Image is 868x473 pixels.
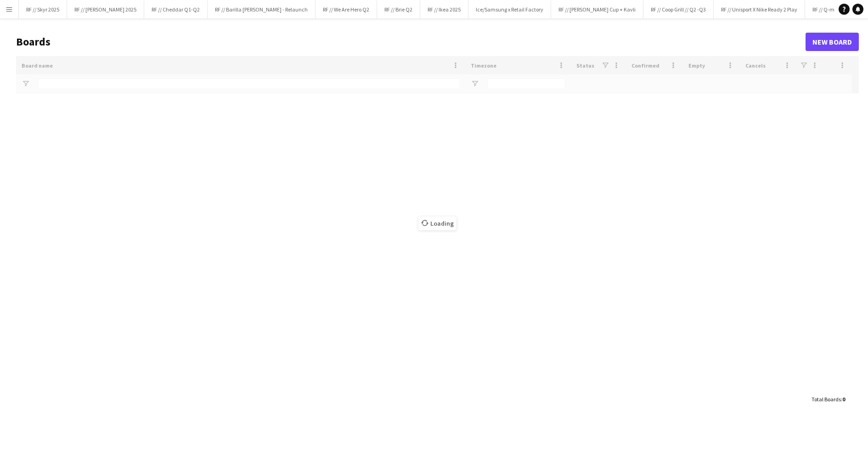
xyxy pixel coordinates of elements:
[842,396,845,403] span: 0
[19,0,67,18] button: RF // Skyr 2025
[316,0,377,18] button: RF // We Are Hero Q2
[468,0,551,18] button: Ice/Samsung x Retail Factory
[208,0,316,18] button: RF // Barilla [PERSON_NAME] - Relaunch
[418,217,457,230] span: Loading
[16,35,806,49] h1: Boards
[420,0,468,18] button: RF // Ikea 2025
[806,33,859,51] a: New Board
[144,0,208,18] button: RF // Cheddar Q1-Q2
[551,0,643,18] button: RF // [PERSON_NAME] Cup + Kavli
[643,0,714,18] button: RF // Coop Grill // Q2 -Q3
[67,0,144,18] button: RF // [PERSON_NAME] 2025
[812,396,841,403] span: Total Boards
[377,0,420,18] button: RF // Brie Q2
[714,0,805,18] button: RF // Unisport X Nike Ready 2 Play
[812,390,845,408] div: :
